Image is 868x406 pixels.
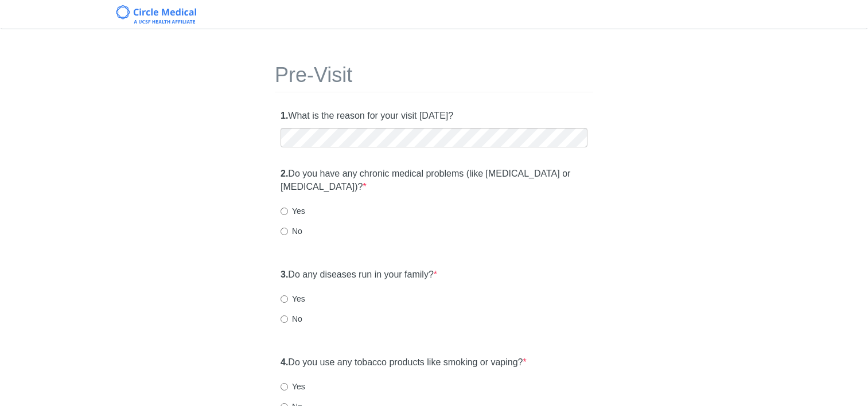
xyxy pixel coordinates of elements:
[281,208,288,215] input: Yes
[116,5,197,24] img: Circle Medical Logo
[281,270,288,279] strong: 3.
[281,110,453,123] label: What is the reason for your visit [DATE]?
[275,64,593,92] h1: Pre-Visit
[281,111,288,120] strong: 1.
[281,205,305,217] label: Yes
[281,295,288,303] input: Yes
[281,225,302,237] label: No
[281,315,288,323] input: No
[281,268,437,282] label: Do any diseases run in your family?
[281,383,288,391] input: Yes
[281,357,288,367] strong: 4.
[281,228,288,235] input: No
[281,169,288,178] strong: 2.
[281,313,302,325] label: No
[281,167,587,194] label: Do you have any chronic medical problems (like [MEDICAL_DATA] or [MEDICAL_DATA])?
[281,356,527,369] label: Do you use any tobacco products like smoking or vaping?
[281,293,305,304] label: Yes
[281,381,305,392] label: Yes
